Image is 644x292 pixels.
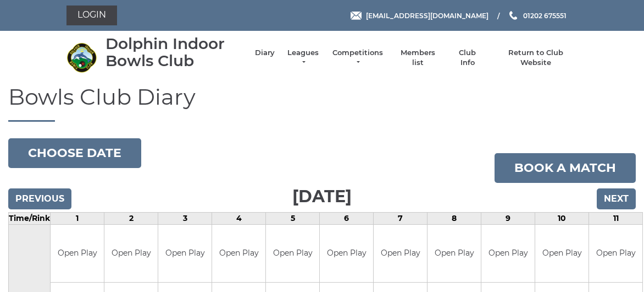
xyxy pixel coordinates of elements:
input: Previous [8,188,71,209]
img: Dolphin Indoor Bowls Club [66,42,97,73]
td: Open Play [589,225,642,283]
h1: Bowls Club Diary [8,85,636,122]
td: Time/Rink [9,212,51,224]
td: Open Play [158,225,212,283]
button: Choose date [8,138,141,168]
td: Open Play [481,225,535,283]
a: Club Info [452,48,484,68]
a: Leagues [286,48,320,68]
td: 9 [481,212,535,224]
td: 5 [266,212,320,224]
div: Dolphin Indoor Bowls Club [106,35,244,69]
td: 1 [51,212,104,224]
a: Competitions [331,48,384,68]
td: 2 [104,212,158,224]
span: 01202 675551 [523,11,567,19]
td: Open Play [266,225,319,283]
td: 11 [589,212,643,224]
input: Next [597,188,636,209]
span: [EMAIL_ADDRESS][DOMAIN_NAME] [366,11,488,19]
a: Book a match [495,153,636,183]
img: Email [351,12,362,20]
td: Open Play [212,225,265,283]
td: 4 [212,212,266,224]
td: Open Play [535,225,589,283]
a: Phone us 01202 675551 [508,10,567,21]
a: Email [EMAIL_ADDRESS][DOMAIN_NAME] [351,10,488,21]
td: 6 [320,212,374,224]
td: 8 [428,212,481,224]
a: Diary [255,48,275,58]
td: Open Play [428,225,481,283]
a: Members list [395,48,440,68]
td: 3 [158,212,212,224]
a: Login [66,6,117,25]
td: Open Play [320,225,373,283]
td: 10 [535,212,589,224]
td: Open Play [374,225,427,283]
td: 7 [374,212,428,224]
a: Return to Club Website [495,48,578,68]
img: Phone us [509,11,517,20]
td: Open Play [51,225,104,283]
td: Open Play [104,225,158,283]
